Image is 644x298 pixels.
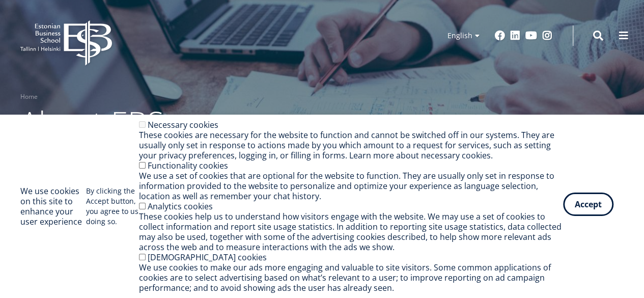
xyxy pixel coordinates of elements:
label: Functionality cookies [148,160,228,171]
div: We use a set of cookies that are optional for the website to function. They are usually only set ... [139,171,563,201]
label: Analytics cookies [148,201,213,212]
p: By clicking the Accept button, you agree to us doing so. [86,186,139,227]
button: Accept [563,193,613,216]
div: We use cookies to make our ads more engaging and valuable to site visitors. Some common applicati... [139,262,563,293]
div: These cookies help us to understand how visitors engage with the website. We may use a set of coo... [139,211,563,252]
a: Linkedin [510,31,520,41]
label: Necessary cookies [148,119,218,130]
div: These cookies are necessary for the website to function and cannot be switched off in our systems... [139,130,563,160]
label: [DEMOGRAPHIC_DATA] cookies [148,252,267,263]
span: About EBS [20,101,164,143]
a: Facebook [495,31,505,41]
h2: We use cookies on this site to enhance your user experience [20,186,86,227]
a: Youtube [525,31,537,41]
a: Instagram [542,31,552,41]
a: Home [20,92,38,102]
